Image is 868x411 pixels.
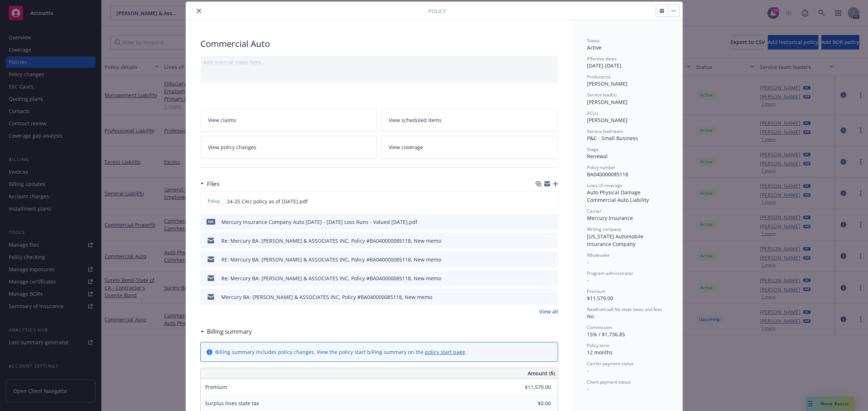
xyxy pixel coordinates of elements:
div: Mercury Insurance Company Auto [DATE] - [DATE] Loss Runs - Valued [DATE].pdf [221,218,417,226]
span: Renewal [587,153,608,160]
span: Commission [587,324,612,330]
div: Re: Mercury BA: [PERSON_NAME] & ASSOCIATES INC, Policy #BA040000085118, New memo [221,237,441,245]
div: Add internal notes here... [203,59,555,66]
span: Amount ($) [528,369,555,377]
input: 0.00 [508,382,555,393]
a: View claims [200,109,377,131]
div: Auto Physical Damage [587,189,668,196]
span: Status [587,38,600,44]
span: Premium [205,384,227,390]
span: View scheduled items [389,116,442,124]
span: - [587,367,589,374]
span: Surplus lines state tax [205,400,259,407]
span: Policy [428,7,446,15]
a: View policy changes [200,136,377,159]
span: View policy changes [208,143,256,151]
button: preview file [549,237,555,245]
span: View claims [208,116,236,124]
span: - [587,385,589,392]
span: 24-25 CAU policy as of [DATE].pdf [227,198,308,205]
button: preview file [549,274,555,282]
h3: Billing summary [207,327,252,336]
span: Policy [207,198,221,204]
span: P&C - Small Business [587,135,638,142]
span: - [587,259,589,265]
a: policy start page [425,349,465,355]
button: download file [537,256,543,263]
button: preview file [549,256,555,263]
div: Commercial Auto [200,38,558,50]
span: 12 months [587,349,613,356]
span: [US_STATE] Automobile Insurance Company [587,233,645,247]
span: Service lead(s) [587,92,617,98]
input: 0.00 [508,398,555,409]
span: Carrier payment status [587,360,634,367]
span: View coverage [389,143,423,151]
span: Carrier [587,208,601,214]
button: preview file [549,293,555,301]
span: BA040000085118 [587,171,628,178]
span: Stage [587,146,599,152]
h3: Files [207,179,220,189]
span: Writing company [587,226,621,232]
button: download file [537,293,543,301]
a: View all [539,308,558,315]
a: View scheduled items [381,109,558,131]
span: Client payment status [587,379,631,385]
span: Newfront will file state taxes and fees [587,306,662,312]
span: [PERSON_NAME] [587,80,627,87]
button: download file [537,218,543,226]
span: Policy term [587,342,609,349]
a: View coverage [381,136,558,159]
div: Files [200,179,220,189]
span: 15% / $1,736.85 [587,331,625,338]
span: Premium [587,288,605,294]
span: No [587,313,594,320]
span: AC(s) [587,110,598,116]
span: Mercury Insurance [587,215,633,221]
button: download file [537,237,543,245]
span: Producer(s) [587,74,610,80]
button: download file [537,198,542,205]
div: [DATE] - [DATE] [587,56,668,69]
div: Re: Mercury BA: [PERSON_NAME] & ASSOCIATES INC, Policy #BA040000085118, New memo [221,274,441,282]
span: Program administrator [587,270,633,276]
div: Commercial Auto Liability [587,196,668,204]
span: - [587,277,589,284]
span: pdf [207,219,215,224]
span: Service lead team [587,128,623,134]
button: download file [537,274,543,282]
span: $11,579.00 [587,295,613,302]
span: [PERSON_NAME] [587,117,627,124]
span: [PERSON_NAME] [587,99,627,105]
span: Policy number [587,164,616,170]
button: preview file [549,218,555,226]
span: Effective dates [587,56,617,62]
span: Lines of coverage [587,182,622,189]
div: Mercury BA: [PERSON_NAME] & ASSOCIATES INC, Policy #BA040000085118, New memo [221,293,432,301]
div: RE: Mercury BA: [PERSON_NAME] & ASSOCIATES INC, Policy #BA040000085118, New memo [221,256,441,263]
button: preview file [548,198,555,205]
span: Active [587,44,601,51]
button: close [195,7,203,15]
div: Billing summary includes policy changes. View the policy start billing summary on the . [215,348,467,356]
span: Wholesaler [587,252,610,258]
div: Billing summary [200,327,252,336]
